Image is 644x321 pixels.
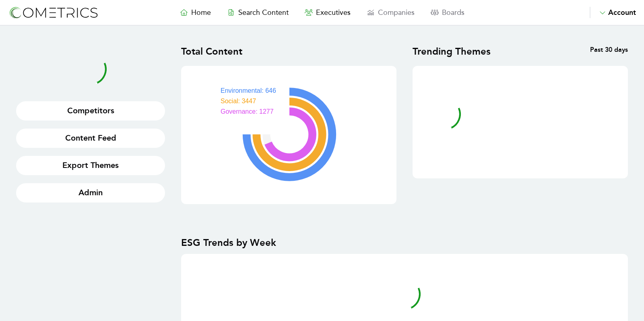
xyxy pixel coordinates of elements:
span: Executives [316,8,351,17]
span: Environmental: 646 [215,87,276,94]
a: Content Feed [16,129,165,148]
span: Account [608,8,636,17]
a: Admin [16,183,165,202]
svg: audio-loading [74,53,107,85]
a: Boards [423,7,473,18]
span: Boards [442,8,464,17]
div: Trending Themes [413,45,520,58]
span: Home [191,8,211,17]
img: logo-refresh-RPX2ODFg.svg [8,5,99,20]
a: Search Content [219,7,297,18]
a: Companies [359,7,423,18]
svg: audio-loading [388,278,421,310]
div: Past 30 days [520,45,628,58]
span: Governance: 1277 [215,108,274,115]
button: Account [590,7,636,18]
span: Social: 3447 [215,98,256,104]
a: Home [172,7,219,18]
a: Competitors [16,101,165,121]
span: Companies [378,8,415,17]
div: Total Content [181,45,289,58]
span: Search Content [238,8,289,17]
a: Executives [297,7,359,18]
svg: audio-loading [429,98,461,130]
button: Export Themes [16,156,165,175]
div: ESG Trends by Week [181,236,628,249]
